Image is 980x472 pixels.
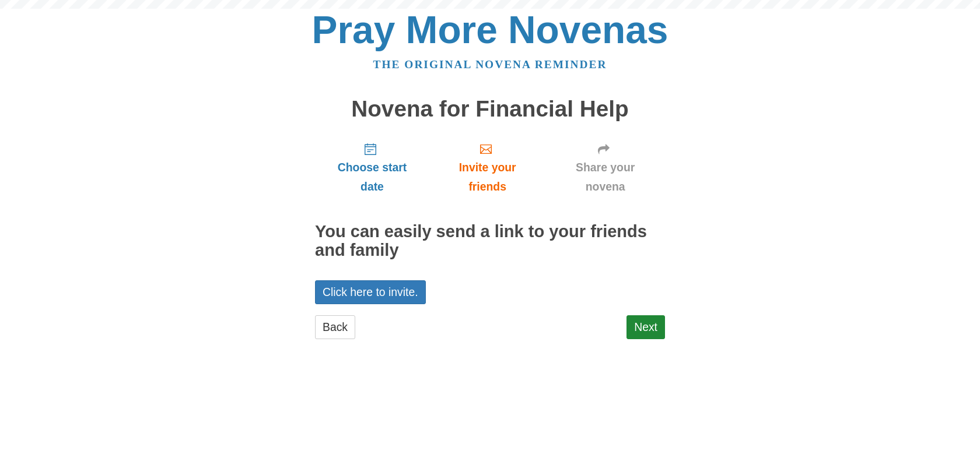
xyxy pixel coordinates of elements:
[315,223,665,260] h2: You can easily send a link to your friends and family
[429,133,545,202] a: Invite your friends
[315,280,426,304] a: Click here to invite.
[315,133,429,202] a: Choose start date
[312,8,668,51] a: Pray More Novenas
[327,158,418,196] span: Choose start date
[626,315,665,339] a: Next
[441,158,534,196] span: Invite your friends
[545,133,665,202] a: Share your novena
[315,315,355,339] a: Back
[373,58,607,71] a: The original novena reminder
[557,158,653,196] span: Share your novena
[315,97,665,122] h1: Novena for Financial Help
